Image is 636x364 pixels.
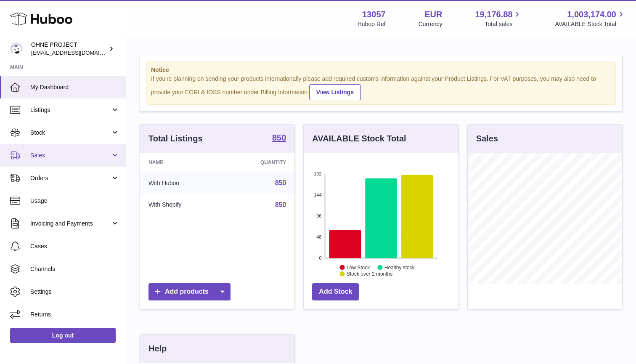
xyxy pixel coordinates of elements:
[30,151,111,159] span: Sales
[555,9,626,28] a: 1,003,174.00 AVAILABLE Stock Total
[148,133,203,144] h3: Total Listings
[309,84,361,100] a: View Listings
[312,283,359,300] a: Add Stock
[10,43,23,55] img: support@ohneproject.com
[275,201,286,208] a: 850
[317,213,322,218] text: 96
[314,171,321,176] text: 192
[358,20,386,28] div: Huboo Ref
[148,343,167,354] h3: Help
[30,83,119,91] span: My Dashboard
[140,153,223,172] th: Name
[30,311,119,319] span: Returns
[362,9,386,20] strong: 13057
[223,153,294,172] th: Quantity
[555,20,626,28] span: AVAILABLE Stock Total
[30,265,119,273] span: Channels
[30,288,119,296] span: Settings
[485,20,522,28] span: Total sales
[148,283,231,300] a: Add products
[347,271,392,277] text: Stock over 2 months
[314,192,321,197] text: 144
[275,179,286,186] a: 850
[30,106,111,114] span: Listings
[10,328,116,343] a: Log out
[30,242,119,250] span: Cases
[140,172,223,194] td: With Huboo
[476,133,498,144] h3: Sales
[151,66,611,74] strong: Notice
[567,9,616,20] span: 1,003,174.00
[272,133,286,142] strong: 850
[419,20,443,28] div: Currency
[31,41,107,57] div: OHNE PROJECT
[347,264,370,270] text: Low Stock
[31,49,124,56] span: [EMAIL_ADDRESS][DOMAIN_NAME]
[30,197,119,205] span: Usage
[140,194,223,216] td: With Shopify
[272,133,286,143] a: 850
[317,234,322,239] text: 48
[424,9,442,20] strong: EUR
[30,220,111,228] span: Invoicing and Payments
[475,9,522,28] a: 19,176.88 Total sales
[30,129,111,137] span: Stock
[151,75,611,100] div: If you're planning on sending your products internationally please add required customs informati...
[30,174,111,182] span: Orders
[312,133,406,144] h3: AVAILABLE Stock Total
[319,255,322,260] text: 0
[384,264,415,270] text: Healthy stock
[475,9,512,20] span: 19,176.88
